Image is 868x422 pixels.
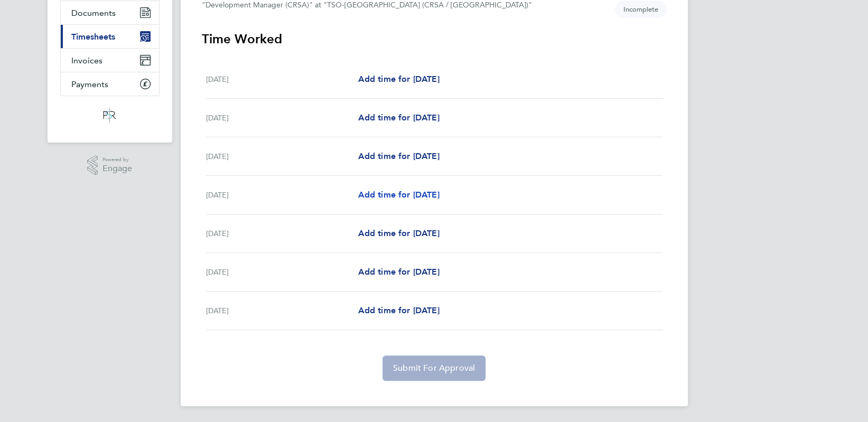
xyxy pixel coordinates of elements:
div: [DATE] [206,304,358,317]
span: Engage [102,164,132,173]
a: Payments [61,72,159,96]
div: [DATE] [206,227,358,240]
a: Add time for [DATE] [358,111,439,124]
div: [DATE] [206,111,358,124]
a: Powered byEngage [87,155,132,175]
span: Invoices [71,55,102,65]
h3: Time Worked [202,31,667,48]
div: [DATE] [206,266,358,278]
a: Timesheets [61,25,159,48]
a: Invoices [61,49,159,72]
a: Go to home page [60,107,160,124]
a: Add time for [DATE] [358,150,439,163]
a: Add time for [DATE] [358,304,439,317]
span: This timesheet is Incomplete. [615,1,667,18]
a: Add time for [DATE] [358,266,439,278]
span: Powered by [102,155,132,164]
a: Documents [61,1,159,24]
span: Add time for [DATE] [358,74,439,84]
div: "Development Manager (CRSA)" at "TSO-[GEOGRAPHIC_DATA] (CRSA / [GEOGRAPHIC_DATA])" [202,1,532,10]
div: [DATE] [206,73,358,86]
span: Add time for [DATE] [358,190,439,200]
span: Add time for [DATE] [358,305,439,315]
img: psrsolutions-logo-retina.png [100,107,119,124]
span: Add time for [DATE] [358,112,439,123]
a: Add time for [DATE] [358,227,439,240]
a: Add time for [DATE] [358,73,439,86]
a: Add time for [DATE] [358,189,439,201]
span: Add time for [DATE] [358,267,439,277]
span: Timesheets [71,32,115,42]
div: [DATE] [206,150,358,163]
div: [DATE] [206,189,358,201]
span: Add time for [DATE] [358,151,439,161]
span: Documents [71,8,116,18]
span: Add time for [DATE] [358,228,439,238]
span: Payments [71,79,108,89]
